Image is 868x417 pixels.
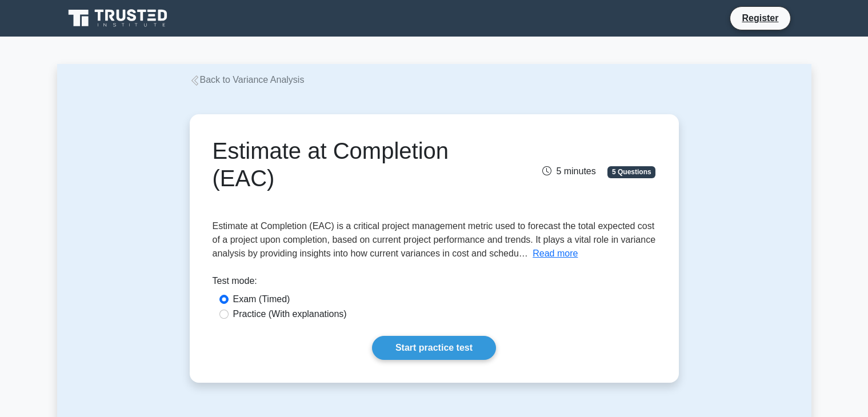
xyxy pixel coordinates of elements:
label: Exam (Timed) [233,292,290,306]
a: Back to Variance Analysis [190,75,305,85]
a: Register [735,11,785,25]
div: Test mode: [213,274,656,292]
h1: Estimate at Completion (EAC) [213,137,503,192]
span: Estimate at Completion (EAC) is a critical project management metric used to forecast the total e... [213,221,656,258]
span: 5 Questions [607,166,655,178]
button: Read more [533,247,578,260]
label: Practice (With explanations) [233,307,347,321]
span: 5 minutes [542,166,595,176]
a: Start practice test [372,336,496,360]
